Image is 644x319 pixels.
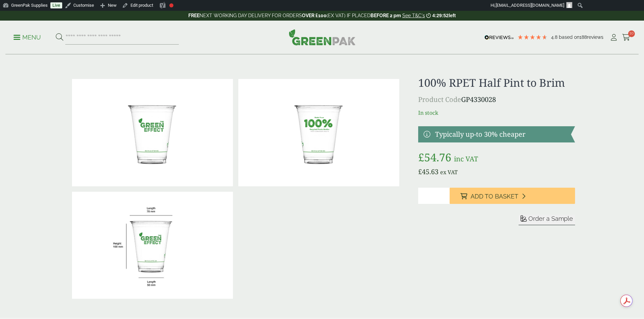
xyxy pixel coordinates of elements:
span: Product Code [418,95,461,104]
span: [EMAIL_ADDRESS][DOMAIN_NAME] [496,3,564,8]
p: Menu [14,33,41,42]
div: Focus keyphrase not set [169,3,173,7]
span: reviews [587,34,603,40]
span: Based on [559,34,579,40]
span: Order a Sample [528,215,573,222]
span: 4:29:52 [432,13,449,18]
p: GP4330028 [418,95,575,105]
span: £ [418,167,422,176]
img: Half Pint Pic 1 [238,79,399,186]
a: See T&C's [402,13,425,18]
strong: OVER £100 [302,13,327,18]
span: 188 [579,34,587,40]
span: ex VAT [440,168,458,176]
img: GreenPak Supplies [289,29,356,45]
img: Half Pint Pic 2 [72,79,233,186]
p: In stock [418,109,575,117]
span: £ [418,150,424,164]
bdi: 45.63 [418,167,438,176]
strong: FREE [188,13,199,18]
span: 10 [628,30,635,37]
a: Menu [14,33,41,40]
span: inc VAT [454,154,478,163]
div: 4.79 Stars [517,34,548,40]
button: Order a Sample [519,215,575,225]
a: 10 [622,32,630,43]
img: RPEThalfpint2brim [72,192,233,299]
img: REVIEWS.io [484,35,514,40]
i: Cart [622,34,630,41]
button: Add to Basket [450,188,575,204]
strong: BEFORE 2 pm [371,13,401,18]
h1: 100% RPET Half Pint to Brim [418,76,575,89]
span: Add to Basket [471,193,518,200]
span: left [449,13,456,18]
i: My Account [610,34,618,41]
a: Live [50,2,62,8]
span: 4.8 [551,34,559,40]
bdi: 54.76 [418,150,451,164]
